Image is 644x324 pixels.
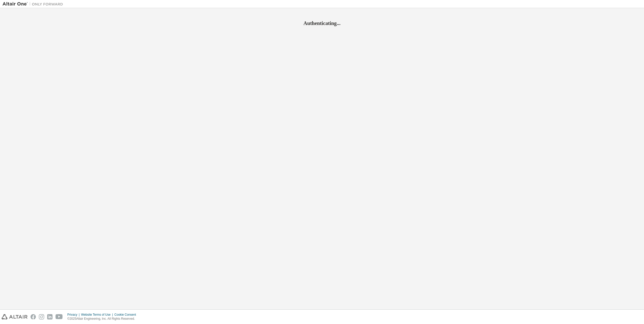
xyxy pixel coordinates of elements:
[31,314,36,319] img: facebook.svg
[114,313,139,317] div: Cookie Consent
[81,313,114,317] div: Website Terms of Use
[67,317,139,321] p: © 2025 Altair Engineering, Inc. All Rights Reserved.
[3,2,66,7] img: Altair One
[47,314,52,319] img: linkedin.svg
[67,313,81,317] div: Privacy
[39,314,44,319] img: instagram.svg
[2,314,28,319] img: altair_logo.svg
[56,314,63,319] img: youtube.svg
[3,20,641,26] h2: Authenticating...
